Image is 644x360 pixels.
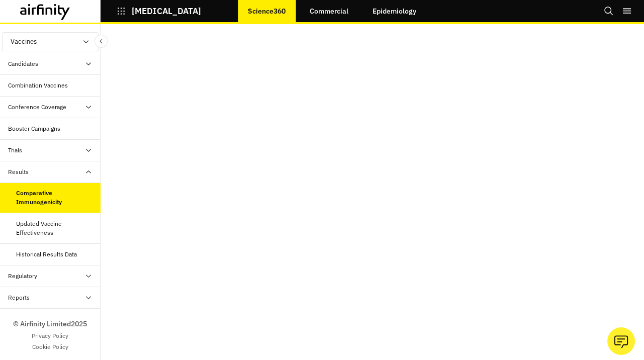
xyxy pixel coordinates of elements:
[8,272,37,281] div: Regulatory
[13,319,87,329] p: © Airfinity Limited 2025
[32,331,68,340] a: Privacy Policy
[8,81,68,90] div: Combination Vaccines
[16,189,93,207] div: Comparative Immunogenicity
[2,32,99,51] button: Vaccines
[32,342,68,351] a: Cookie Policy
[95,35,108,48] button: Close Sidebar
[117,3,201,20] button: [MEDICAL_DATA]
[607,327,635,355] button: Ask our analysts
[8,293,30,302] div: Reports
[8,103,66,112] div: Conference Coverage
[132,7,201,16] p: [MEDICAL_DATA]
[604,3,614,20] button: Search
[8,59,38,68] div: Candidates
[8,124,60,133] div: Booster Campaigns
[248,7,286,15] p: Science360
[16,250,77,259] div: Historical Results Data
[16,219,93,237] div: Updated Vaccine Effectiveness
[8,167,29,176] div: Results
[8,146,22,155] div: Trials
